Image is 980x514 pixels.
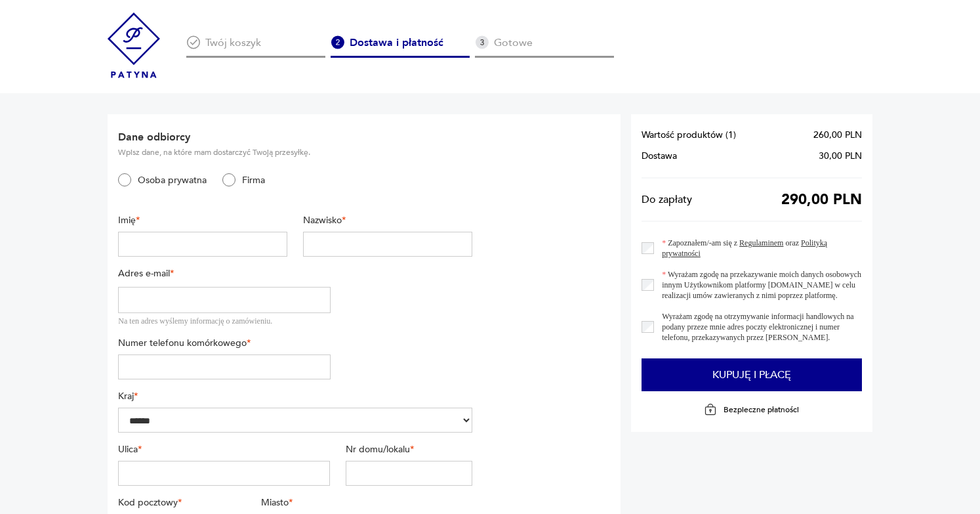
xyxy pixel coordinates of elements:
[475,35,614,58] div: Gotowe
[118,337,331,349] label: Numer telefonu komórkowego
[118,267,331,280] label: Adres e-mail
[819,151,862,161] span: 30,00 PLN
[118,316,331,326] div: Na ten adres wyślemy informację o zamówieniu.
[131,174,207,186] label: Osoba prywatna
[704,403,717,416] img: Ikona kłódki
[118,130,472,144] h2: Dane odbiorcy
[654,238,862,259] label: Zapoznałem/-am się z oraz
[739,238,783,247] a: Regulaminem
[303,214,472,226] label: Nazwisko
[261,496,472,509] label: Miasto
[475,35,489,49] img: Ikona
[108,12,160,78] img: Patyna - sklep z meblami i dekoracjami vintage
[642,130,736,140] span: Wartość produktów ( 1 )
[642,358,862,391] button: Kupuję i płacę
[186,35,200,49] img: Ikona
[186,35,325,58] div: Twój koszyk
[654,269,862,301] label: Wyrażam zgodę na przekazywanie moich danych osobowych innym Użytkownikom platformy [DOMAIN_NAME] ...
[235,174,265,186] label: Firma
[724,404,799,415] p: Bezpieczne płatności
[346,443,472,456] label: Nr domu/lokalu
[118,496,245,509] label: Kod pocztowy
[642,151,677,161] span: Dostawa
[118,147,472,158] p: Wpisz dane, na które mam dostarczyć Twoją przesyłkę.
[118,443,329,456] label: Ulica
[642,194,692,205] span: Do zapłaty
[331,35,470,58] div: Dostawa i płatność
[813,130,862,140] span: 260,00 PLN
[118,390,472,402] label: Kraj
[331,35,344,49] img: Ikona
[118,214,287,226] label: Imię
[781,194,862,205] span: 290,00 PLN
[654,311,862,343] label: Wyrażam zgodę na otrzymywanie informacji handlowych na podany przeze mnie adres poczty elektronic...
